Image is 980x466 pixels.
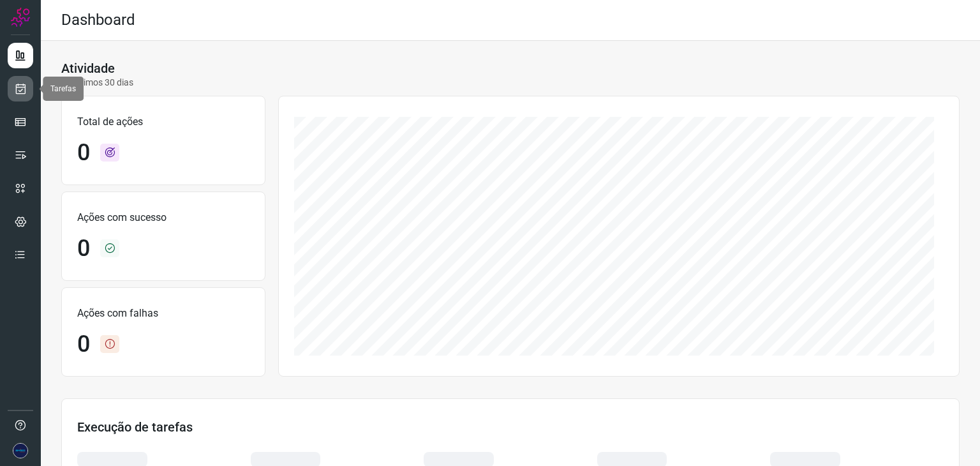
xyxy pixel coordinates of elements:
h3: Execução de tarefas [77,419,944,435]
h3: Atividade [61,61,115,76]
h1: 0 [77,235,90,262]
p: Total de ações [77,114,249,130]
h1: 0 [77,139,90,167]
p: Últimos 30 dias [61,76,133,89]
img: 22969f4982dabb06060fe5952c18b817.JPG [13,443,28,458]
span: Tarefas [50,84,76,93]
h2: Dashboard [61,11,135,29]
h1: 0 [77,331,90,358]
p: Ações com falhas [77,306,249,321]
img: Logo [11,8,30,27]
p: Ações com sucesso [77,210,249,225]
